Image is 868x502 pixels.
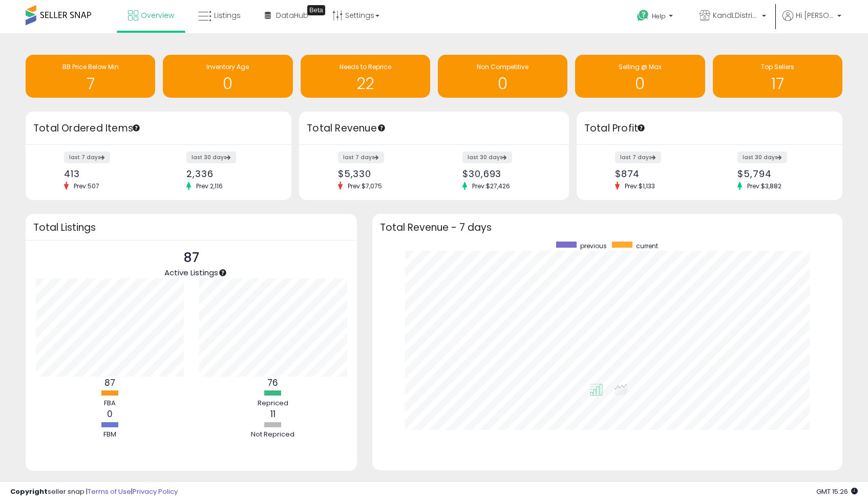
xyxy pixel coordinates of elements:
span: Hi [PERSON_NAME] [796,10,834,20]
h1: 17 [718,75,837,92]
span: Help [652,12,666,20]
div: FBA [79,399,140,408]
span: Needs to Reprice [340,62,391,71]
h1: 0 [168,75,287,92]
a: Non Competitive 0 [438,55,567,98]
span: Prev: 2,116 [191,182,228,190]
span: KandLDistribution LLC [713,10,759,20]
h1: 7 [31,75,150,92]
b: 76 [267,377,278,389]
span: Top Sellers [761,62,794,71]
div: Not Repriced [242,430,304,440]
a: Selling @ Max 0 [575,55,705,98]
a: Needs to Reprice 22 [301,55,430,98]
div: $5,330 [338,168,427,179]
div: Tooltip anchor [218,268,227,277]
a: Privacy Policy [133,487,178,496]
span: BB Price Below Min [62,62,119,71]
span: Active Listings [164,267,218,278]
span: previous [580,242,607,250]
a: Top Sellers 17 [713,55,842,98]
span: Prev: 507 [69,182,104,190]
div: 413 [64,168,151,179]
div: Repriced [242,399,304,408]
h3: Total Revenue [307,121,561,136]
span: Prev: $7,075 [343,182,387,190]
label: last 7 days [64,151,110,163]
div: 2,336 [186,168,273,179]
h3: Total Listings [33,224,349,231]
h3: Total Revenue - 7 days [380,224,835,231]
label: last 7 days [615,151,661,163]
b: 0 [107,408,113,420]
div: $5,794 [737,168,824,179]
h1: 0 [580,75,700,92]
strong: Copyright [10,487,48,496]
b: 87 [104,377,115,389]
a: Terms of Use [88,487,131,496]
label: last 30 days [462,151,512,163]
a: BB Price Below Min 7 [26,55,155,98]
span: Listings [214,10,241,20]
span: 2025-10-13 15:26 GMT [816,487,858,496]
span: Prev: $27,426 [467,182,515,190]
div: Tooltip anchor [377,123,386,133]
h1: 22 [306,75,425,92]
h3: Total Profit [584,121,835,136]
span: Prev: $1,133 [620,182,660,190]
a: Help [629,2,683,33]
span: Overview [141,10,174,20]
a: Inventory Age 0 [163,55,292,98]
span: Inventory Age [206,62,249,71]
div: Tooltip anchor [637,123,646,133]
span: current [636,242,658,250]
a: Hi [PERSON_NAME] [782,10,841,33]
label: last 30 days [737,151,787,163]
h1: 0 [443,75,562,92]
div: Tooltip anchor [307,5,325,15]
div: Tooltip anchor [132,123,141,133]
div: $30,693 [462,168,551,179]
h3: Total Ordered Items [33,121,284,136]
label: last 30 days [186,151,236,163]
div: $874 [615,168,702,179]
div: seller snap | | [10,487,178,497]
span: Prev: $3,882 [742,182,787,190]
i: Get Help [637,9,649,22]
div: FBM [79,430,140,440]
label: last 7 days [338,151,384,163]
span: Selling @ Max [619,62,662,71]
span: Non Competitive [477,62,528,71]
b: 11 [270,408,276,420]
p: 87 [164,248,218,268]
span: DataHub [276,10,308,20]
